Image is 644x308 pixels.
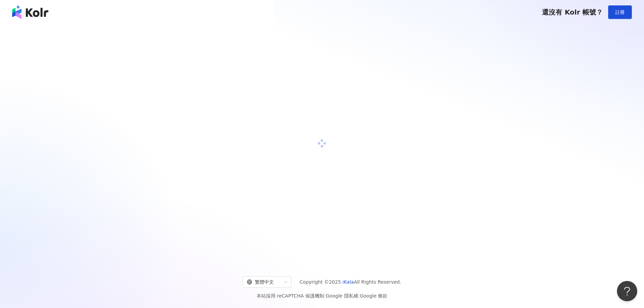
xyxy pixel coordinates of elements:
[358,293,360,299] span: |
[247,277,281,287] div: 繁體中文
[300,278,401,286] span: Copyright © 2025 All Rights Reserved.
[324,293,326,299] span: |
[615,9,625,15] span: 註冊
[326,293,358,299] a: Google 隱私權
[12,5,48,19] img: logo
[542,8,603,16] span: 還沒有 Kolr 帳號？
[608,5,632,19] button: 註冊
[617,281,637,301] iframe: Help Scout Beacon - Open
[257,292,387,300] span: 本站採用 reCAPTCHA 保護機制
[360,293,387,299] a: Google 條款
[342,279,354,285] a: iKala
